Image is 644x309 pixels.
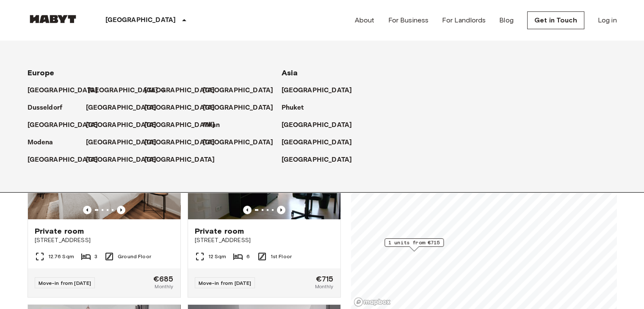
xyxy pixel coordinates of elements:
[144,86,215,96] p: [GEOGRAPHIC_DATA]
[155,283,173,290] span: Monthly
[144,86,224,96] a: [GEOGRAPHIC_DATA]
[28,103,71,113] a: Dusseldorf
[527,11,584,29] a: Get in Touch
[203,138,274,148] p: [GEOGRAPHIC_DATA]
[48,253,74,260] span: 12.76 Sqm
[153,275,174,283] span: €685
[203,103,282,113] a: [GEOGRAPHIC_DATA]
[243,206,252,214] button: Previous image
[282,120,352,130] p: [GEOGRAPHIC_DATA]
[28,138,62,148] a: Modena
[28,15,78,23] img: Habyt
[277,206,285,214] button: Previous image
[384,238,444,251] div: Map marker
[315,283,333,290] span: Monthly
[199,280,252,286] span: Move-in from [DATE]
[208,253,227,260] span: 12 Sqm
[144,120,215,130] p: [GEOGRAPHIC_DATA]
[28,117,181,298] a: Marketing picture of unit DE-01-262-002-02Previous imagePrevious imagePrivate room[STREET_ADDRESS...
[28,120,98,130] p: [GEOGRAPHIC_DATA]
[117,206,125,214] button: Previous image
[271,253,292,260] span: 1st Floor
[203,138,282,148] a: [GEOGRAPHIC_DATA]
[86,103,165,113] a: [GEOGRAPHIC_DATA]
[28,120,107,130] a: [GEOGRAPHIC_DATA]
[83,206,91,214] button: Previous image
[282,86,352,96] p: [GEOGRAPHIC_DATA]
[88,86,167,96] a: [GEOGRAPHIC_DATA]
[282,155,352,165] p: [GEOGRAPHIC_DATA]
[442,15,486,25] a: For Landlords
[28,68,55,77] span: Europe
[86,120,157,130] p: [GEOGRAPHIC_DATA]
[28,86,98,96] p: [GEOGRAPHIC_DATA]
[195,226,244,236] span: Private room
[28,155,107,165] a: [GEOGRAPHIC_DATA]
[88,86,158,96] p: [GEOGRAPHIC_DATA]
[94,253,97,260] span: 3
[203,86,274,96] p: [GEOGRAPHIC_DATA]
[28,86,107,96] a: [GEOGRAPHIC_DATA]
[282,68,298,77] span: Asia
[203,120,220,130] p: Milan
[144,138,215,148] p: [GEOGRAPHIC_DATA]
[28,103,63,113] p: Dusseldorf
[105,15,176,25] p: [GEOGRAPHIC_DATA]
[203,86,282,96] a: [GEOGRAPHIC_DATA]
[86,155,157,165] p: [GEOGRAPHIC_DATA]
[316,275,334,283] span: €715
[144,120,224,130] a: [GEOGRAPHIC_DATA]
[144,103,224,113] a: [GEOGRAPHIC_DATA]
[246,253,250,260] span: 6
[282,155,361,165] a: [GEOGRAPHIC_DATA]
[355,15,375,25] a: About
[203,120,229,130] a: Milan
[188,117,341,298] a: Marketing picture of unit DE-01-041-02MPrevious imagePrevious imagePrivate room[STREET_ADDRESS]12...
[86,138,157,148] p: [GEOGRAPHIC_DATA]
[86,103,157,113] p: [GEOGRAPHIC_DATA]
[282,103,304,113] p: Phuket
[86,120,165,130] a: [GEOGRAPHIC_DATA]
[203,103,274,113] p: [GEOGRAPHIC_DATA]
[388,239,440,246] span: 1 units from €715
[144,103,215,113] p: [GEOGRAPHIC_DATA]
[118,253,151,260] span: Ground Floor
[282,120,361,130] a: [GEOGRAPHIC_DATA]
[28,155,98,165] p: [GEOGRAPHIC_DATA]
[282,138,361,148] a: [GEOGRAPHIC_DATA]
[195,236,334,245] span: [STREET_ADDRESS]
[598,15,617,25] a: Log in
[28,138,53,148] p: Modena
[499,15,514,25] a: Blog
[144,155,215,165] p: [GEOGRAPHIC_DATA]
[354,297,391,307] a: Mapbox logo
[39,280,91,286] span: Move-in from [DATE]
[282,86,361,96] a: [GEOGRAPHIC_DATA]
[86,155,165,165] a: [GEOGRAPHIC_DATA]
[282,103,312,113] a: Phuket
[388,15,428,25] a: For Business
[35,236,174,245] span: [STREET_ADDRESS]
[282,138,352,148] p: [GEOGRAPHIC_DATA]
[86,138,165,148] a: [GEOGRAPHIC_DATA]
[144,155,224,165] a: [GEOGRAPHIC_DATA]
[35,226,84,236] span: Private room
[144,138,224,148] a: [GEOGRAPHIC_DATA]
